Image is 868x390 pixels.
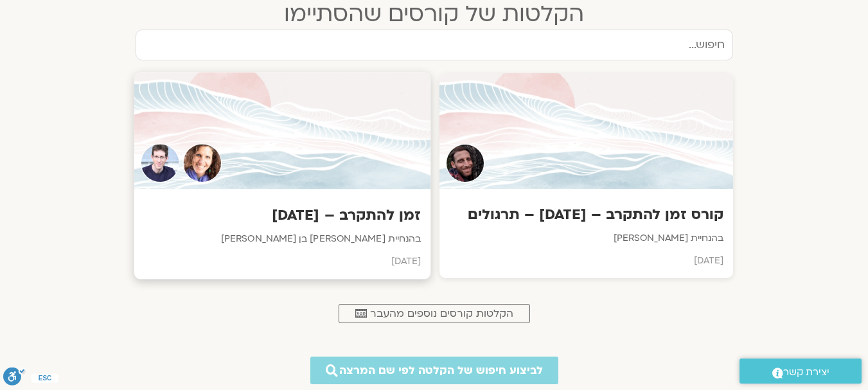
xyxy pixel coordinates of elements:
[310,357,558,384] a: לביצוע חיפוש של הקלטה לפי שם המרצה
[446,144,484,182] img: Teacher
[136,1,733,27] h2: הקלטות של קורסים שהסתיימו
[339,304,530,323] a: הקלטות קורסים נוספים מהעבר
[136,30,733,60] input: חיפוש...
[136,73,429,278] a: TeacherTeacherזמן להתקרב – [DATE]בהנחיית [PERSON_NAME] בן [PERSON_NAME][DATE]
[370,308,513,319] span: הקלטות קורסים נוספים מהעבר
[143,206,420,226] h3: זמן להתקרב – [DATE]
[140,144,179,183] img: Teacher
[182,144,222,183] img: Teacher
[143,231,420,247] p: בהנחיית [PERSON_NAME] בן [PERSON_NAME]
[439,73,733,278] a: Teacherקורס זמן להתקרב – [DATE] – תרגוליםבהנחיית [PERSON_NAME][DATE]
[449,231,723,246] p: בהנחיית [PERSON_NAME]
[143,254,420,270] p: [DATE]
[449,205,723,224] h3: קורס זמן להתקרב – [DATE] – תרגולים
[339,364,543,377] span: לביצוע חיפוש של הקלטה לפי שם המרצה
[740,359,862,384] a: יצירת קשר
[783,364,829,381] span: יצירת קשר
[449,253,723,269] p: [DATE]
